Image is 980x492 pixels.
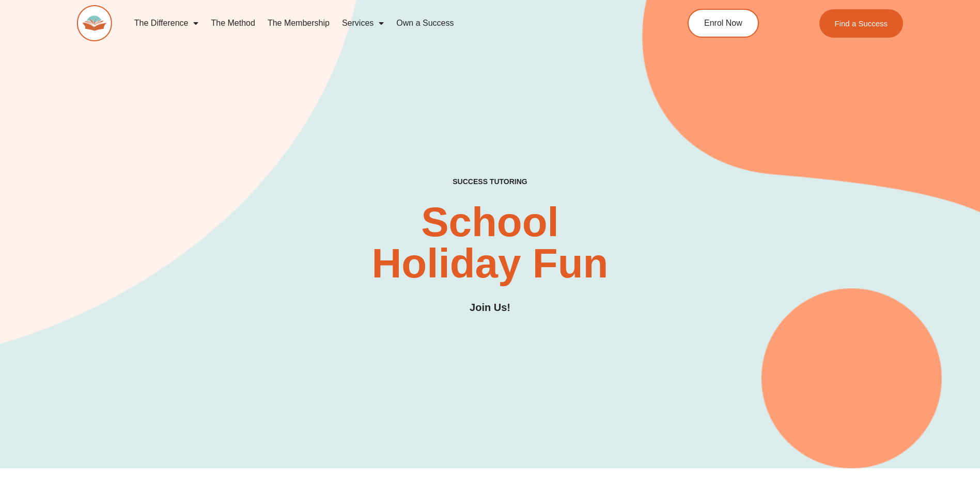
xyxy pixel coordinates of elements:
a: The Method [205,11,261,35]
a: The Difference [128,11,205,35]
a: The Membership [261,11,336,35]
nav: Menu [128,11,641,35]
h3: Join Us! [470,300,510,316]
a: Own a Success [390,11,460,35]
span: Find a Success [835,20,888,27]
h2: School Holiday Fun [303,202,677,284]
h4: SUCCESS TUTORING​ [368,177,613,186]
a: Find a Success [819,9,904,38]
span: Enrol Now [704,19,742,27]
a: Enrol Now [688,9,759,38]
a: Services [336,11,390,35]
